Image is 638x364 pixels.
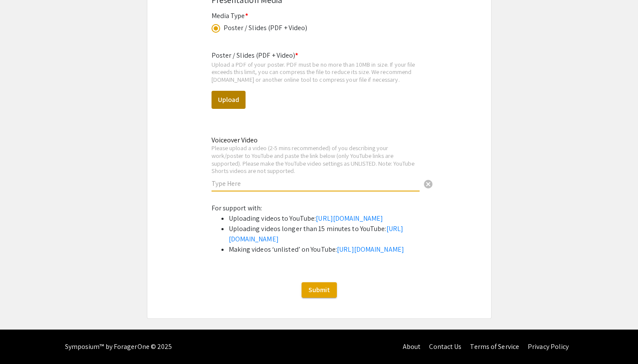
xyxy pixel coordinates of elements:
button: Clear [420,175,437,192]
a: Terms of Service [470,342,519,351]
mat-label: Media Type [212,11,248,20]
a: [URL][DOMAIN_NAME] [316,214,383,223]
div: Upload a PDF of your poster. PDF must be no more than 10MB in size. If your file exceeds this lim... [212,61,427,83]
li: Making videos ‘unlisted’ on YouTube: [229,244,427,255]
div: Symposium™ by ForagerOne © 2025 [65,330,172,364]
button: Submit [302,282,337,298]
a: Privacy Policy [528,342,569,351]
a: [URL][DOMAIN_NAME] [229,224,404,244]
li: Uploading videos longer than 15 minutes to YouTube: [229,224,427,244]
div: Please upload a video (2-5 mins recommended) of you describing your work/poster to YouTube and pa... [212,144,420,174]
mat-label: Poster / Slides (PDF + Video) [212,51,299,60]
li: Uploading videos to YouTube: [229,213,427,224]
div: Poster / Slides (PDF + Video) [224,23,308,33]
a: About [403,342,421,351]
span: cancel [423,179,433,189]
iframe: Chat [6,325,37,358]
a: Contact Us [429,342,461,351]
button: Upload [212,91,246,109]
a: [URL][DOMAIN_NAME] [337,245,404,254]
span: Submit [308,285,330,294]
span: For support with: [212,204,262,213]
mat-label: Voiceover Video [212,136,258,145]
input: Type Here [212,179,420,188]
